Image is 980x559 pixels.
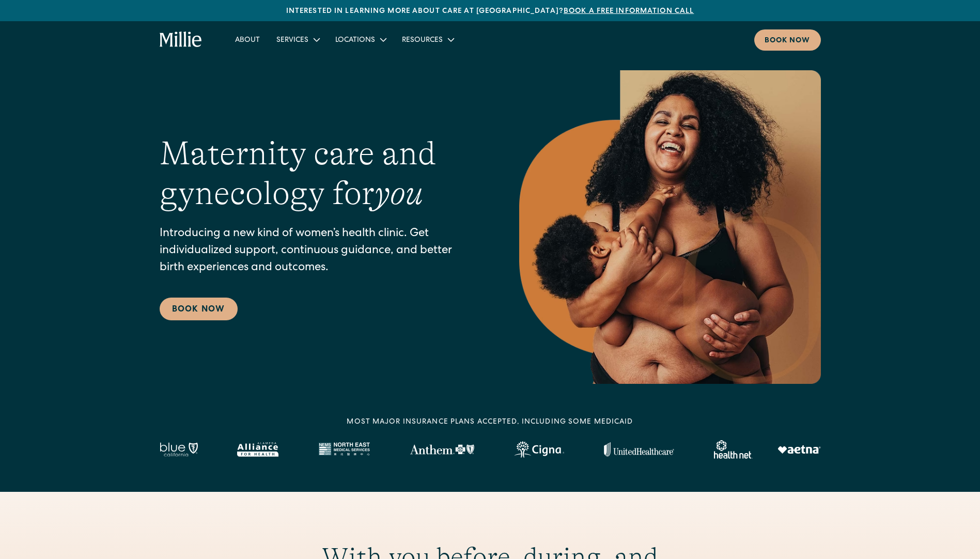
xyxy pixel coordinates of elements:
img: Alameda Alliance logo [237,442,278,457]
div: MOST MAJOR INSURANCE PLANS ACCEPTED, INCLUDING some MEDICAID [347,417,633,428]
div: Resources [402,35,443,46]
img: Blue California logo [160,442,198,457]
a: home [160,32,203,48]
a: Book now [754,29,821,51]
img: Healthnet logo [714,440,753,459]
div: Resources [394,31,461,48]
div: Book now [765,36,811,46]
img: Cigna logo [514,441,564,458]
h1: Maternity care and gynecology for [160,134,478,213]
img: North East Medical Services logo [318,442,370,457]
div: Locations [327,31,394,48]
img: Anthem Logo [410,444,474,455]
em: you [375,175,423,212]
a: Book Now [160,298,238,320]
p: Introducing a new kind of women’s health clinic. Get individualized support, continuous guidance,... [160,226,478,277]
img: Smiling mother with her baby in arms, celebrating body positivity and the nurturing bond of postp... [519,70,821,384]
div: Locations [335,35,375,46]
div: Services [276,35,308,46]
a: Book a free information call [564,8,694,15]
img: Aetna logo [777,445,821,454]
div: Services [268,31,327,48]
img: United Healthcare logo [604,442,674,457]
a: About [227,31,268,48]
